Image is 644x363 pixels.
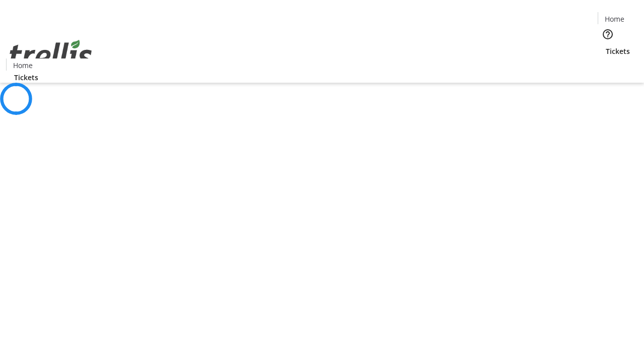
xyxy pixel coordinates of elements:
button: Help [598,24,618,44]
a: Home [7,60,39,71]
span: Home [13,60,33,71]
span: Tickets [14,72,38,83]
a: Home [598,14,630,24]
a: Tickets [598,46,638,56]
a: Tickets [6,72,46,83]
span: Tickets [606,46,630,56]
button: Cart [598,56,618,77]
span: Home [605,14,624,24]
img: Orient E2E Organization xzK6rAxTjD's Logo [6,29,96,79]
